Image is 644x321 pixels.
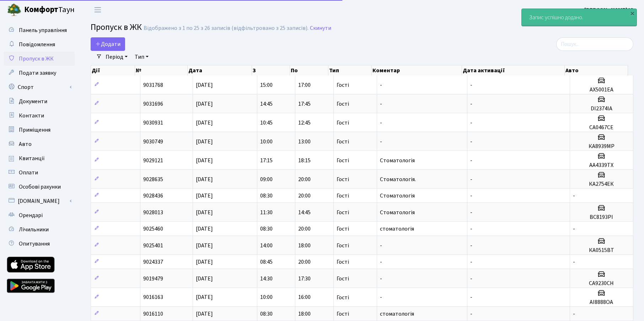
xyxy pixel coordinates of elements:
[573,310,575,318] span: -
[260,225,273,233] span: 08:30
[143,242,163,249] span: 9025401
[573,105,630,112] h5: DI2374IA
[91,37,125,51] a: Додати
[470,81,472,89] span: -
[470,100,472,108] span: -
[380,294,382,301] span: -
[196,242,213,249] span: [DATE]
[143,275,163,283] span: 9019479
[4,94,75,109] a: Документи
[470,138,472,146] span: -
[103,51,130,63] a: Період
[260,294,273,301] span: 10:00
[143,175,163,183] span: 9028635
[143,119,163,127] span: 9030931
[573,162,630,169] h5: АА4339ТХ
[260,100,273,108] span: 14:45
[573,214,630,221] h5: ВС8193РІ
[188,65,252,75] th: Дата
[337,158,349,163] span: Гості
[470,119,472,127] span: -
[143,258,163,266] span: 9024337
[260,119,273,127] span: 10:45
[298,294,311,301] span: 16:00
[196,310,213,318] span: [DATE]
[310,25,331,32] a: Скинути
[573,299,630,306] h5: AI8888OA
[19,169,38,177] span: Оплати
[196,192,213,200] span: [DATE]
[143,81,163,89] span: 9031768
[19,26,67,34] span: Панель управління
[573,258,575,266] span: -
[470,225,472,233] span: -
[95,40,120,48] span: Додати
[19,240,50,248] span: Опитування
[4,151,75,165] a: Квитанції
[19,226,49,233] span: Лічильники
[298,157,311,164] span: 18:15
[573,192,575,200] span: -
[196,258,213,266] span: [DATE]
[4,52,75,66] a: Пропуск в ЖК
[337,193,349,199] span: Гості
[380,225,414,233] span: стоматологія
[380,209,415,216] span: Стоматологія
[260,138,273,146] span: 10:00
[19,140,32,148] span: Авто
[298,119,311,127] span: 12:45
[573,247,630,254] h5: КА0515ВТ
[380,258,382,266] span: -
[573,124,630,131] h5: СА0467СЕ
[298,175,311,183] span: 20:00
[380,157,415,164] span: Стоматологія
[337,276,349,281] span: Гості
[196,119,213,127] span: [DATE]
[89,4,107,16] button: Переключити навігацію
[584,6,635,14] b: [PERSON_NAME] Ю.
[260,258,273,266] span: 08:45
[298,310,311,318] span: 18:00
[19,154,45,162] span: Квитанції
[298,225,311,233] span: 20:00
[19,112,44,120] span: Контакти
[380,138,382,146] span: -
[470,209,472,216] span: -
[337,139,349,144] span: Гості
[7,3,21,17] img: logo.png
[143,192,163,200] span: 9028436
[19,126,50,134] span: Приміщення
[196,81,213,89] span: [DATE]
[91,21,142,33] span: Пропуск в ЖК
[143,138,163,146] span: 9030749
[252,65,290,75] th: З
[143,225,163,233] span: 9025460
[573,225,575,233] span: -
[143,209,163,216] span: 9028013
[19,55,54,63] span: Пропуск в ЖК
[298,138,311,146] span: 13:00
[4,222,75,237] a: Лічильники
[556,37,633,51] input: Пошук...
[470,310,472,318] span: -
[290,65,328,75] th: По
[573,181,630,188] h5: КА2754ЕК
[24,4,75,16] span: Таун
[573,86,630,93] h5: АХ5001ЕА
[337,295,349,300] span: Гості
[470,294,472,301] span: -
[143,310,163,318] span: 9016110
[260,192,273,200] span: 08:30
[470,258,472,266] span: -
[4,137,75,151] a: Авто
[260,310,273,318] span: 08:30
[4,165,75,180] a: Оплати
[4,66,75,80] a: Подати заявку
[337,120,349,126] span: Гості
[380,119,382,127] span: -
[19,211,43,219] span: Орендарі
[143,157,163,164] span: 9029121
[462,65,564,75] th: Дата активації
[380,175,416,183] span: Стоматологія.
[573,143,630,150] h5: КА8939МР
